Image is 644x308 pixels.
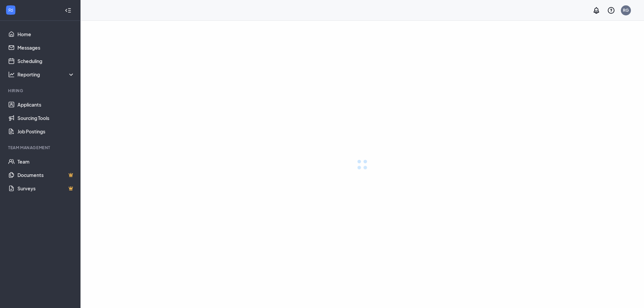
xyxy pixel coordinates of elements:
[17,98,75,111] a: Applicants
[17,125,75,138] a: Job Postings
[17,182,75,195] a: SurveysCrown
[17,111,75,125] a: Sourcing Tools
[7,7,14,13] svg: WorkstreamLogo
[65,7,71,14] svg: Collapse
[8,88,73,94] div: Hiring
[17,155,75,168] a: Team
[17,168,75,182] a: DocumentsCrown
[607,6,615,14] svg: QuestionInfo
[8,145,73,150] div: Team Management
[8,71,15,78] svg: Analysis
[17,54,75,68] a: Scheduling
[17,41,75,54] a: Messages
[17,71,75,78] div: Reporting
[623,7,629,13] div: RG
[17,27,75,41] a: Home
[592,6,600,14] svg: Notifications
